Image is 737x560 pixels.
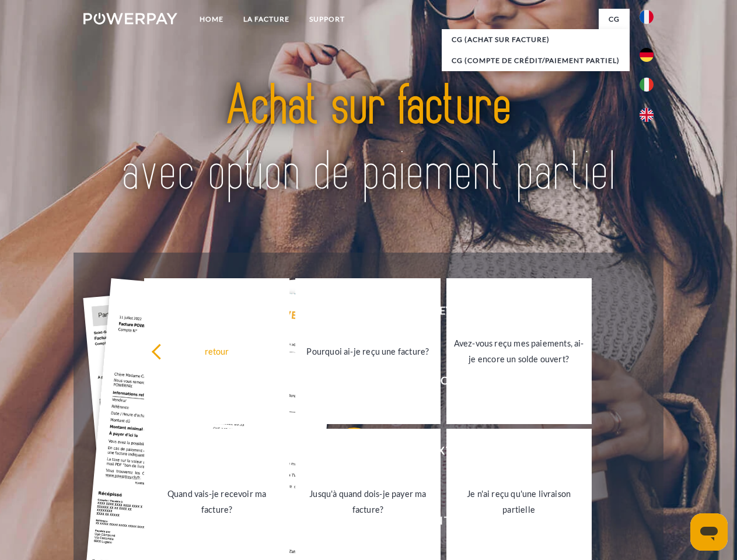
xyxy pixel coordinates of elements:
a: CG (achat sur facture) [442,29,630,50]
img: it [640,78,654,92]
div: Quand vais-je recevoir ma facture? [151,486,282,517]
a: CG (Compte de crédit/paiement partiel) [442,50,630,71]
img: en [640,108,654,122]
a: Support [299,9,355,30]
div: retour [151,343,282,359]
iframe: Bouton de lancement de la fenêtre de messagerie [690,513,728,551]
div: Je n'ai reçu qu'une livraison partielle [453,486,585,517]
a: LA FACTURE [233,9,299,30]
img: de [640,48,654,62]
div: Avez-vous reçu mes paiements, ai-je encore un solde ouvert? [453,335,585,367]
a: CG [599,9,630,30]
a: Avez-vous reçu mes paiements, ai-je encore un solde ouvert? [446,278,592,424]
img: logo-powerpay-white.svg [83,13,177,24]
a: Home [190,9,233,30]
div: Pourquoi ai-je reçu une facture? [302,343,434,359]
img: fr [640,10,654,24]
img: title-powerpay_fr.svg [111,56,626,223]
div: Jusqu'à quand dois-je payer ma facture? [302,486,434,517]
